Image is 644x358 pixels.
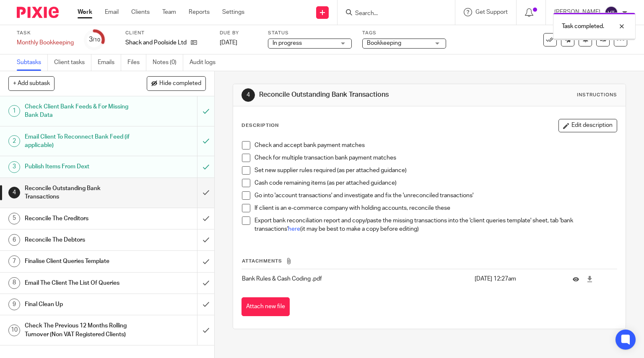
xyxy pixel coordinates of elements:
img: svg%3E [605,6,618,19]
button: Attach new file [241,297,290,316]
span: Attachments [242,259,282,263]
div: 8 [8,277,20,289]
button: Edit description [558,119,617,132]
a: Clients [131,8,150,16]
button: Hide completed [147,76,206,90]
label: Task [17,30,74,36]
p: Shack and Poolside Ltd [125,39,187,47]
p: If client is an e-commerce company with holding accounts, reconcile these [254,204,617,212]
label: Due by [220,30,257,36]
h1: Reconcile Outstanding Bank Transactions [259,90,447,99]
a: Files [127,54,146,71]
div: 3 [8,161,20,173]
a: here [288,226,300,232]
p: Description [241,122,279,129]
a: Subtasks [17,54,48,71]
p: Task completed. [562,22,604,31]
a: Team [162,8,176,16]
h1: Email Client To Reconnect Bank Feed (if applicable) [25,131,134,152]
button: + Add subtask [8,76,55,90]
span: In progress [273,40,302,46]
div: 2 [8,135,20,147]
div: 3 [89,35,100,44]
a: Download [587,275,593,283]
span: Bookkeeping [367,40,401,46]
div: 4 [241,88,255,102]
h1: Publish Items From Dext [25,160,134,173]
div: 5 [8,213,20,224]
p: Bank Rules & Cash Coding .pdf [242,275,470,283]
label: Client [125,30,209,36]
div: 6 [8,234,20,246]
h1: Check Client Bank Feeds & For Missing Bank Data [25,100,134,122]
h1: Final Clean Up [25,298,134,311]
p: Cash code remaining items (as per attached guidance) [254,179,617,187]
a: Reports [189,8,210,16]
small: /10 [93,38,100,42]
a: Work [78,8,92,16]
p: Check for multiple transaction bank payment matches [254,154,617,162]
span: [DATE] [220,40,237,46]
div: Monthly Bookkeeping [17,39,74,47]
p: [DATE] 12:27am [475,275,560,283]
label: Status [268,30,352,36]
div: 10 [8,325,20,336]
h1: Reconcile The Creditors [25,212,134,225]
div: 4 [8,187,20,198]
h1: Finalise Client Queries Template [25,255,134,268]
p: Check and accept bank payment matches [254,141,617,149]
h1: Reconcile The Debtors [25,234,134,246]
div: 7 [8,255,20,267]
p: Go into 'account transactions' and investigate and fix the 'unreconciled transactions' [254,191,617,200]
a: Emails [98,54,121,71]
span: Hide completed [159,80,201,87]
h1: Email The Client The List Of Queries [25,277,134,289]
a: Audit logs [190,54,222,71]
img: Pixie [17,7,59,18]
h1: Check The Previous 12 Months Rolling Turnover (Non VAT Registered Clients) [25,319,134,341]
h1: Reconcile Outstanding Bank Transactions [25,182,134,203]
div: 9 [8,299,20,310]
a: Email [105,8,119,16]
div: 1 [8,105,20,117]
a: Settings [222,8,244,16]
div: Instructions [577,92,617,98]
a: Notes (0) [153,54,183,71]
a: Client tasks [54,54,91,71]
p: Set new supplier rules required (as per attached guidance) [254,166,617,175]
p: Export bank reconciliation report and copy/paste the missing transactions into the 'client querie... [254,216,617,234]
